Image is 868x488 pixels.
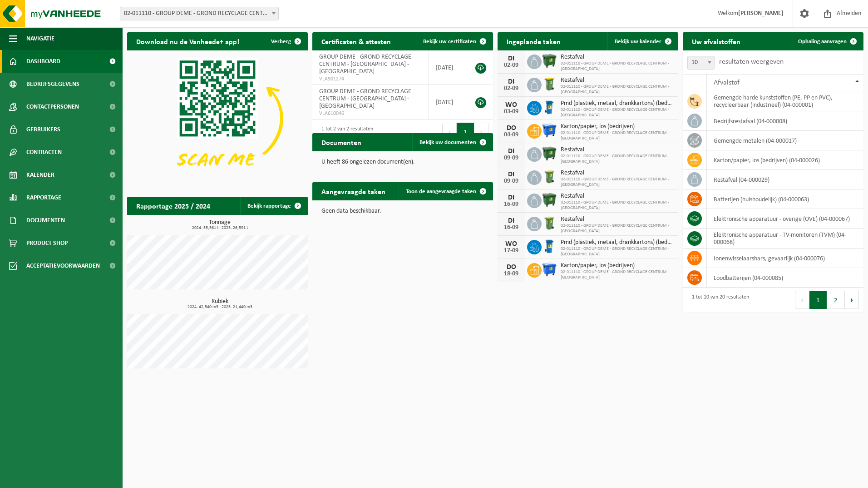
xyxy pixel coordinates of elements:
span: Verberg [271,39,291,45]
div: WO [502,240,520,248]
span: 02-011110 - GROUP DEME - GROND RECYCLAGE CENTRUM - [GEOGRAPHIC_DATA] [561,200,674,211]
span: Restafval [561,193,674,200]
div: 02-09 [502,85,520,92]
span: Restafval [561,169,674,177]
span: 2024: 55,561 t - 2025: 26,591 t [132,226,308,230]
td: [DATE] [429,85,466,120]
span: GROUP DEME - GROND RECYCLAGE CENTRUM - [GEOGRAPHIC_DATA] - [GEOGRAPHIC_DATA] [319,88,411,110]
span: 02-011110 - GROUP DEME - GROND RECYCLAGE CENTRUM - [GEOGRAPHIC_DATA] [561,61,674,72]
span: Restafval [561,146,674,154]
button: 1 [457,123,474,141]
td: batterijen (huishoudelijk) (04-000063) [707,189,863,209]
div: 09-09 [502,178,520,184]
img: WB-0240-HPE-GN-50 [542,215,557,231]
span: Bekijk uw certificaten [423,39,476,45]
button: Verberg [264,32,307,50]
h2: Ingeplande taken [498,32,570,50]
p: Geen data beschikbaar. [321,208,484,214]
h2: Rapportage 2025 / 2024 [127,197,219,214]
span: Contracten [26,141,62,164]
span: Navigatie [26,27,54,50]
h3: Kubiek [132,299,308,309]
span: 02-011110 - GROUP DEME - GROND RECYCLAGE CENTRUM - KALLO - KALLO [120,7,278,20]
img: WB-0240-HPE-GN-50 [542,169,557,184]
strong: [PERSON_NAME] [738,10,784,17]
span: 02-011110 - GROUP DEME - GROND RECYCLAGE CENTRUM - [GEOGRAPHIC_DATA] [561,223,674,234]
span: Gebruikers [26,118,60,141]
div: 18-09 [502,271,520,277]
div: 16-09 [502,201,520,208]
div: 17-09 [502,248,520,254]
button: Next [474,123,488,141]
span: 02-011110 - GROUP DEME - GROND RECYCLAGE CENTRUM - [GEOGRAPHIC_DATA] [561,269,674,280]
div: DI [502,148,520,155]
div: 03-09 [502,109,520,115]
a: Bekijk uw documenten [412,133,492,151]
img: WB-1100-HPE-BE-01 [542,262,557,277]
a: Bekijk rapportage [240,197,307,215]
td: restafval (04-000029) [707,170,863,189]
label: resultaten weergeven [719,58,784,65]
div: DO [502,124,520,132]
span: Bekijk uw documenten [419,139,476,145]
div: DI [502,217,520,224]
span: Acceptatievoorwaarden [26,254,100,277]
div: WO [502,101,520,109]
span: VLA901274 [319,75,422,83]
img: Download de VHEPlus App [127,50,308,186]
h2: Certificaten & attesten [312,32,400,50]
span: 02-011110 - GROUP DEME - GROND RECYCLAGE CENTRUM - [GEOGRAPHIC_DATA] [561,130,674,141]
span: 10 [687,56,715,70]
div: DI [502,78,520,85]
a: Ophaling aanvragen [791,32,863,50]
h2: Uw afvalstoffen [683,32,750,50]
td: gemengde metalen (04-000017) [707,131,863,150]
span: 2024: 42,540 m3 - 2025: 21,440 m3 [132,305,308,309]
button: Next [845,291,859,309]
button: Previous [795,291,809,309]
span: Pmd (plastiek, metaal, drankkartons) (bedrijven) [561,100,674,107]
span: 02-011110 - GROUP DEME - GROND RECYCLAGE CENTRUM - [GEOGRAPHIC_DATA] [561,154,674,164]
div: DI [502,171,520,178]
span: 10 [688,56,714,69]
button: Previous [442,123,457,141]
td: karton/papier, los (bedrijven) (04-000026) [707,150,863,170]
span: Product Shop [26,232,68,254]
span: Karton/papier, los (bedrijven) [561,262,674,269]
span: Toon de aangevraagde taken [406,189,476,194]
div: 1 tot 10 van 20 resultaten [687,290,749,310]
span: Restafval [561,216,674,223]
h3: Tonnage [132,219,308,230]
h2: Download nu de Vanheede+ app! [127,32,248,50]
span: 02-011110 - GROUP DEME - GROND RECYCLAGE CENTRUM - KALLO - KALLO [120,7,279,20]
span: Restafval [561,54,674,61]
img: WB-0240-HPE-BE-01 [542,239,557,254]
h2: Documenten [312,133,370,151]
span: Karton/papier, los (bedrijven) [561,123,674,130]
td: elektronische apparatuur - TV-monitoren (TVM) (04-000068) [707,229,863,249]
img: WB-1100-HPE-GN-01 [542,53,557,69]
span: 02-011110 - GROUP DEME - GROND RECYCLAGE CENTRUM - [GEOGRAPHIC_DATA] [561,246,674,257]
div: DO [502,264,520,271]
div: DI [502,194,520,201]
span: 02-011110 - GROUP DEME - GROND RECYCLAGE CENTRUM - [GEOGRAPHIC_DATA] [561,107,674,118]
td: [DATE] [429,50,466,85]
img: WB-1100-HPE-GN-01 [542,146,557,161]
span: Pmd (plastiek, metaal, drankkartons) (bedrijven) [561,239,674,246]
span: Bekijk uw kalender [615,39,661,45]
span: Afvalstof [714,79,740,86]
span: Bedrijfsgegevens [26,73,79,95]
p: U heeft 86 ongelezen document(en). [321,159,484,165]
div: 09-09 [502,155,520,161]
span: Contactpersonen [26,95,79,118]
img: WB-1100-HPE-BE-01 [542,123,557,138]
div: DI [502,55,520,62]
td: elektronische apparatuur - overige (OVE) (04-000067) [707,209,863,229]
button: 1 [809,291,827,309]
span: Kalender [26,164,54,186]
td: gemengde harde kunststoffen (PE, PP en PVC), recycleerbaar (industrieel) (04-000001) [707,91,863,111]
h2: Aangevraagde taken [312,182,395,200]
span: Rapportage [26,186,61,209]
span: 02-011110 - GROUP DEME - GROND RECYCLAGE CENTRUM - [GEOGRAPHIC_DATA] [561,84,674,95]
td: loodbatterijen (04-000085) [707,268,863,288]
